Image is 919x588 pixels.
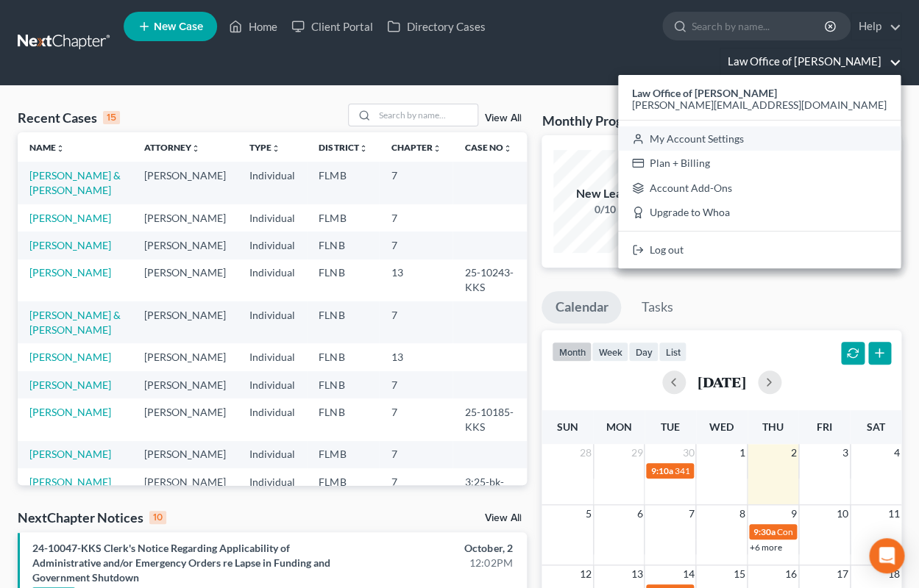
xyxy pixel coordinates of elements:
[584,505,593,523] span: 5
[29,266,111,279] a: [PERSON_NAME]
[238,301,307,343] td: Individual
[893,444,901,462] span: 4
[632,87,777,99] strong: Law Office of [PERSON_NAME]
[557,420,578,433] span: Sun
[738,444,747,462] span: 1
[542,291,621,323] a: Calendar
[272,144,280,153] i: unfold_more
[32,542,330,584] a: 24-10047-KKS Clerk's Notice Regarding Applicability of Administrative and/or Emergency Orders re ...
[238,232,307,259] td: Individual
[238,343,307,370] td: Individual
[379,343,453,370] td: 13
[103,111,120,124] div: 15
[29,142,65,153] a: Nameunfold_more
[29,448,111,460] a: [PERSON_NAME]
[307,343,379,370] td: FLNB
[618,237,901,262] a: Log out
[379,301,453,343] td: 7
[379,371,453,398] td: 7
[835,505,850,523] span: 10
[790,505,798,523] span: 9
[628,342,659,362] button: day
[674,465,816,476] span: 341(a) meeting for [PERSON_NAME]
[720,49,901,75] a: Law Office of [PERSON_NAME]
[358,144,367,153] i: unfold_more
[307,204,379,232] td: FLMB
[618,201,901,226] a: Upgrade to Whoa
[132,371,238,398] td: [PERSON_NAME]
[379,441,453,468] td: 7
[659,342,686,362] button: list
[578,444,593,462] span: 28
[221,13,284,40] a: Home
[650,465,673,476] span: 9:10a
[750,542,782,553] a: +6 more
[238,441,307,468] td: Individual
[132,204,238,232] td: [PERSON_NAME]
[851,13,901,40] a: Help
[738,505,747,523] span: 8
[379,468,453,525] td: 7
[56,144,65,153] i: unfold_more
[629,565,644,583] span: 13
[132,343,238,370] td: [PERSON_NAME]
[542,112,646,129] h3: Monthly Progress
[753,526,776,537] span: 9:30a
[484,113,521,123] a: View All
[681,444,695,462] span: 30
[238,398,307,440] td: Individual
[29,476,111,488] a: [PERSON_NAME]
[238,468,307,525] td: Individual
[552,342,592,362] button: month
[629,444,644,462] span: 29
[887,565,901,583] span: 18
[618,176,901,201] a: Account Add-Ons
[618,126,901,151] a: My Account Settings
[553,185,656,202] div: New Leads
[453,468,527,525] td: 3:25-bk-03354-JAB
[284,13,380,40] a: Client Portal
[238,204,307,232] td: Individual
[379,162,453,204] td: 7
[453,398,527,440] td: 25-10185-KKS
[238,371,307,398] td: Individual
[681,565,695,583] span: 14
[464,142,511,153] a: Case Nounfold_more
[503,144,511,153] i: unfold_more
[238,162,307,204] td: Individual
[18,509,166,526] div: NextChapter Notices
[144,142,200,153] a: Attorneyunfold_more
[362,541,512,556] div: October, 2
[686,505,695,523] span: 7
[29,169,121,196] a: [PERSON_NAME] & [PERSON_NAME]
[379,204,453,232] td: 7
[132,232,238,259] td: [PERSON_NAME]
[553,202,656,217] div: 0/10
[391,142,441,153] a: Chapterunfold_more
[379,259,453,301] td: 13
[379,398,453,440] td: 7
[238,259,307,301] td: Individual
[632,98,887,111] span: [PERSON_NAME][EMAIL_ADDRESS][DOMAIN_NAME]
[628,291,686,323] a: Tasks
[379,232,453,259] td: 7
[732,565,747,583] span: 15
[887,505,901,523] span: 11
[249,142,280,153] a: Typeunfold_more
[18,109,120,126] div: Recent Cases
[154,21,203,32] span: New Case
[380,13,492,40] a: Directory Cases
[307,232,379,259] td: FLNB
[132,468,238,525] td: [PERSON_NAME]
[307,441,379,468] td: FLMB
[132,301,238,343] td: [PERSON_NAME]
[692,12,826,40] input: Search by name...
[307,371,379,398] td: FLNB
[592,342,628,362] button: week
[817,420,832,433] span: Fri
[191,144,200,153] i: unfold_more
[869,538,904,573] div: Open Intercom Messenger
[29,212,111,224] a: [PERSON_NAME]
[132,441,238,468] td: [PERSON_NAME]
[790,444,798,462] span: 2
